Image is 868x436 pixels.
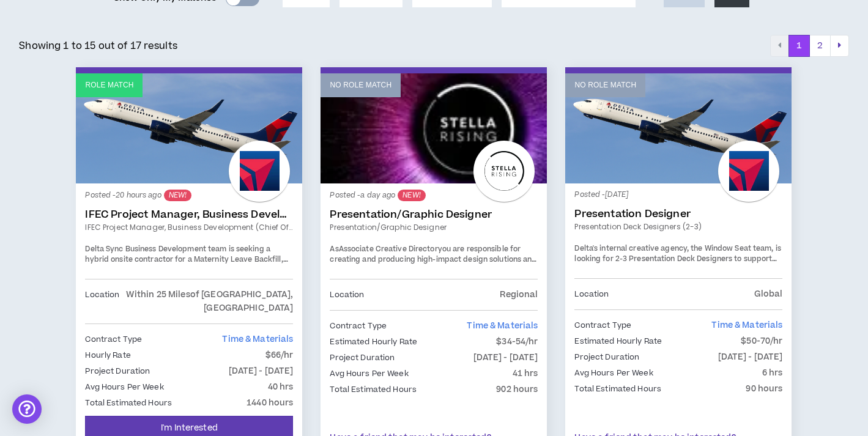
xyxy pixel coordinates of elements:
p: Project Duration [85,364,150,378]
p: Total Estimated Hours [574,382,661,396]
p: Avg Hours Per Week [330,367,408,380]
p: Global [754,287,783,301]
span: Delta's internal creative agency, the Window Seat team, is looking for 2-3 Presentation Deck Desi... [574,243,781,286]
p: 41 hrs [513,367,538,380]
p: $66/hr [265,349,294,362]
span: Time & Materials [711,319,782,331]
p: Posted - [DATE] [574,190,782,201]
a: Role Match [76,73,302,183]
a: No Role Match [565,73,792,183]
p: Contract Type [574,319,631,332]
p: Estimated Hourly Rate [574,334,662,348]
p: Posted - a day ago [330,190,538,201]
p: 902 hours [496,383,538,396]
p: $34-54/hr [496,335,538,349]
p: 6 hrs [762,366,783,380]
p: No Role Match [574,79,636,91]
p: 40 hrs [268,380,294,394]
a: Presentation Deck Designers (2-3) [574,221,782,232]
a: Presentation Designer [574,208,782,220]
p: Location [574,287,609,301]
p: Project Duration [574,350,639,364]
p: [DATE] - [DATE] [229,364,294,378]
p: Regional [500,288,538,301]
p: Showing 1 to 15 out of 17 results [19,39,177,53]
p: Role Match [85,79,133,91]
a: No Role Match [321,73,547,183]
p: Location [85,288,119,315]
p: [DATE] - [DATE] [718,350,783,364]
p: 1440 hours [247,396,293,410]
span: I'm Interested [161,423,218,434]
a: IFEC Project Manager, Business Development (Chief of Staff) [85,209,293,221]
p: 90 hours [746,382,782,396]
span: Delta Sync Business Development team is seeking a hybrid onsite contractor for a Maternity Leave ... [85,244,287,287]
p: Contract Type [330,319,387,333]
p: Posted - 20 hours ago [85,190,293,201]
span: As [330,244,338,254]
span: Time & Materials [222,333,293,345]
p: [DATE] - [DATE] [473,351,538,364]
span: Time & Materials [467,320,538,332]
div: Open Intercom Messenger [12,394,42,424]
a: Presentation/Graphic Designer [330,222,538,233]
p: Contract Type [85,333,142,346]
button: 2 [809,35,831,57]
p: Within 25 Miles of [GEOGRAPHIC_DATA], [GEOGRAPHIC_DATA] [119,288,293,315]
button: 1 [788,35,810,57]
strong: Associate Creative Director [339,244,438,254]
p: Hourly Rate [85,349,130,362]
p: No Role Match [330,79,391,91]
p: Total Estimated Hours [85,396,172,410]
p: Avg Hours Per Week [85,380,163,394]
p: $50-70/hr [741,334,782,348]
sup: NEW! [164,190,191,201]
a: Presentation/Graphic Designer [330,209,538,221]
p: Total Estimated Hours [330,383,417,396]
p: Estimated Hourly Rate [330,335,417,349]
sup: NEW! [398,190,425,201]
a: IFEC Project Manager, Business Development (Chief of Staff) [85,222,293,233]
nav: pagination [770,35,849,57]
p: Project Duration [330,351,395,364]
p: Location [330,288,364,301]
p: Avg Hours Per Week [574,366,653,380]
